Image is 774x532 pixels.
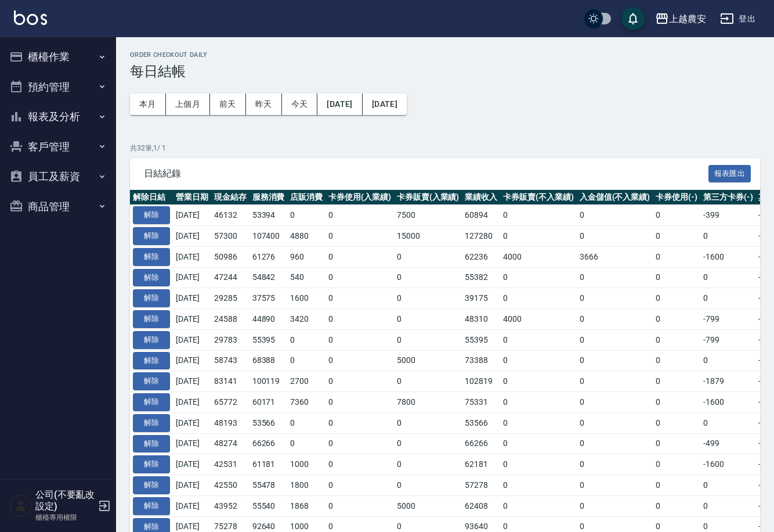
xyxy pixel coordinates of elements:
[500,246,577,267] td: 4000
[500,190,577,205] th: 卡券販賣(不入業績)
[577,329,653,350] td: 0
[133,206,170,224] button: 解除
[394,288,462,309] td: 0
[500,371,577,392] td: 0
[577,309,653,330] td: 0
[653,267,700,288] td: 0
[287,371,325,392] td: 2700
[577,267,653,288] td: 0
[394,329,462,350] td: 0
[173,190,211,205] th: 營業日期
[462,226,500,247] td: 127280
[462,412,500,433] td: 53566
[130,190,173,205] th: 解除日結
[287,475,325,496] td: 1800
[394,350,462,371] td: 5000
[211,475,249,496] td: 42550
[500,205,577,226] td: 0
[287,350,325,371] td: 0
[700,329,756,350] td: -799
[700,288,756,309] td: 0
[394,475,462,496] td: 0
[249,392,288,413] td: 60171
[325,392,394,413] td: 0
[653,288,700,309] td: 0
[133,497,170,515] button: 解除
[700,475,756,496] td: 0
[653,246,700,267] td: 0
[211,495,249,516] td: 43952
[325,309,394,330] td: 0
[166,94,210,115] button: 上個月
[462,350,500,371] td: 73388
[249,371,288,392] td: 100119
[394,371,462,392] td: 0
[211,433,249,454] td: 48274
[211,350,249,371] td: 58743
[708,165,751,183] button: 報表匯出
[577,495,653,516] td: 0
[133,289,170,307] button: 解除
[173,392,211,413] td: [DATE]
[577,371,653,392] td: 0
[462,288,500,309] td: 39175
[173,329,211,350] td: [DATE]
[462,495,500,516] td: 62408
[700,190,756,205] th: 第三方卡券(-)
[462,454,500,475] td: 62181
[325,433,394,454] td: 0
[211,329,249,350] td: 29783
[577,475,653,496] td: 0
[5,72,111,102] button: 預約管理
[144,168,708,179] span: 日結紀錄
[249,288,288,309] td: 37575
[287,288,325,309] td: 1600
[700,495,756,516] td: 0
[133,372,170,390] button: 解除
[249,329,288,350] td: 55395
[5,102,111,132] button: 報表及分析
[669,12,706,26] div: 上越農安
[653,190,700,205] th: 卡券使用(-)
[462,329,500,350] td: 55395
[500,267,577,288] td: 0
[133,227,170,245] button: 解除
[325,205,394,226] td: 0
[462,371,500,392] td: 102819
[325,329,394,350] td: 0
[173,371,211,392] td: [DATE]
[130,63,760,80] h3: 每日結帳
[500,288,577,309] td: 0
[653,433,700,454] td: 0
[653,226,700,247] td: 0
[650,7,711,31] button: 上越農安
[500,433,577,454] td: 0
[500,412,577,433] td: 0
[210,94,246,115] button: 前天
[287,329,325,350] td: 0
[211,190,249,205] th: 現金結存
[133,352,170,370] button: 解除
[394,205,462,226] td: 7500
[5,192,111,222] button: 商品管理
[325,190,394,205] th: 卡券使用(入業績)
[394,190,462,205] th: 卡券販賣(入業績)
[394,392,462,413] td: 7800
[325,350,394,371] td: 0
[577,190,653,205] th: 入金儲值(不入業績)
[462,309,500,330] td: 48310
[211,309,249,330] td: 24588
[130,94,166,115] button: 本月
[394,246,462,267] td: 0
[394,433,462,454] td: 0
[325,288,394,309] td: 0
[653,454,700,475] td: 0
[211,371,249,392] td: 83141
[211,246,249,267] td: 50986
[462,205,500,226] td: 60894
[287,267,325,288] td: 540
[5,132,111,162] button: 客戶管理
[287,309,325,330] td: 3420
[211,454,249,475] td: 42531
[708,167,751,178] a: 報表匯出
